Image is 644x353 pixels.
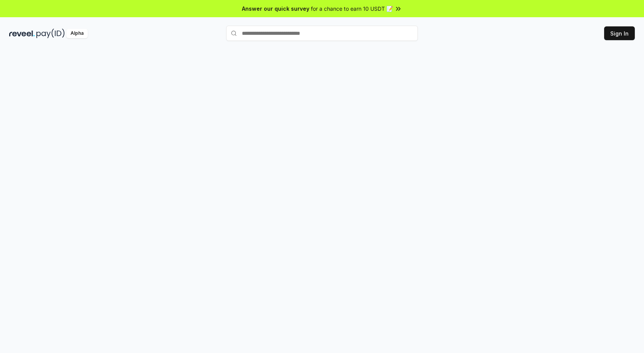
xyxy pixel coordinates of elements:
[36,29,65,38] img: pay_id
[242,5,309,13] span: Answer our quick survey
[604,26,635,40] button: Sign In
[9,29,35,38] img: reveel_dark
[66,29,88,38] div: Alpha
[311,5,393,13] span: for a chance to earn 10 USDT 📝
